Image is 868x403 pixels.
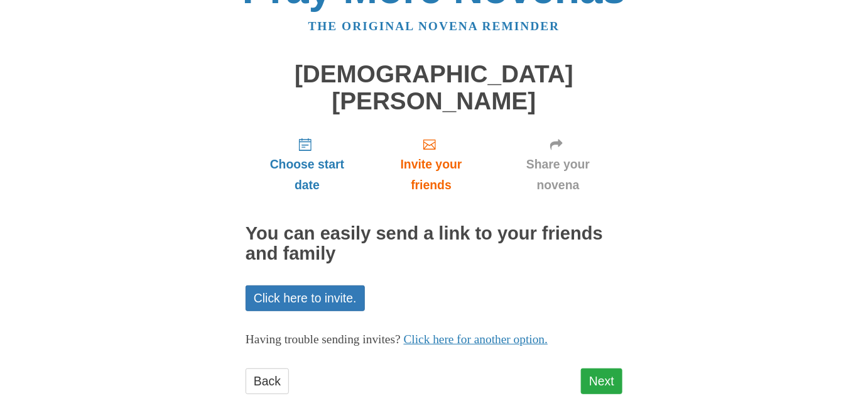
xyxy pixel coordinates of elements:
[246,61,622,114] h1: [DEMOGRAPHIC_DATA][PERSON_NAME]
[246,333,401,346] span: Having trouble sending invites?
[494,127,622,202] a: Share your novena
[308,19,560,33] a: The original novena reminder
[506,154,610,196] span: Share your novena
[369,127,494,202] a: Invite your friends
[404,333,548,346] a: Click here for another option.
[246,127,369,202] a: Choose start date
[246,368,289,394] a: Back
[381,154,481,196] span: Invite your friends
[246,224,622,264] h2: You can easily send a link to your friends and family
[246,285,365,311] a: Click here to invite.
[581,368,622,394] a: Next
[258,154,356,196] span: Choose start date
